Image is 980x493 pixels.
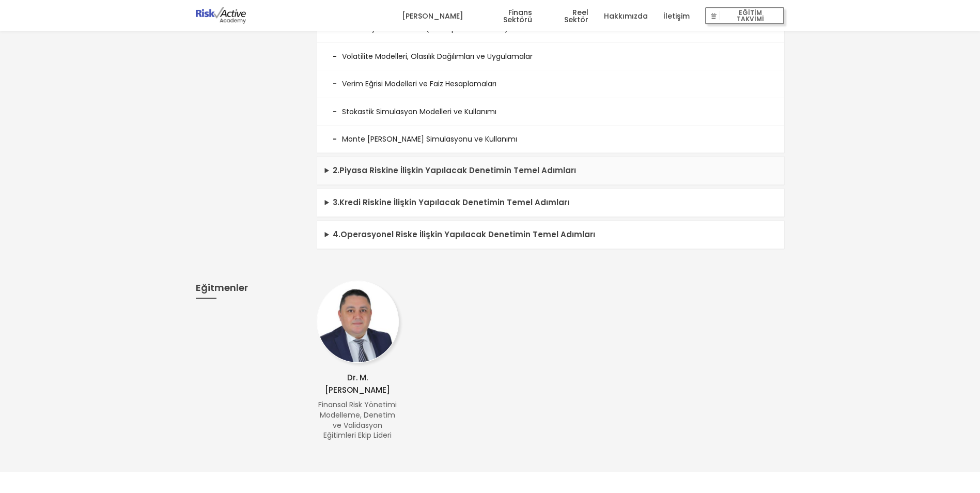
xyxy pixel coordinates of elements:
[317,126,784,153] li: Monte [PERSON_NAME] Simulasyonu ve Kullanımı
[318,399,397,440] span: Finansal Risk Yönetimi Modelleme, Denetim ve Validasyon Eğitimleri Ekip Lideri
[196,281,301,299] h3: Eğitmenler
[705,1,784,32] a: EĞİTİM TAKVİMİ
[317,372,399,396] p: Dr. M. [PERSON_NAME]
[317,70,784,98] li: Verim Eğrisi Modelleri ve Faiz Hesaplamaları
[402,1,463,32] a: [PERSON_NAME]
[317,43,784,70] li: Volatilite Modelleri, Olasılık Dağılımları ve Uygulamalar
[317,189,784,217] summary: 3.Kredi Riskine İlişkin Yapılacak Denetimin Temel Adımları
[705,7,784,25] button: EĞİTİM TAKVİMİ
[317,221,784,249] summary: 4.Operasyonel Riske İlişkin Yapılacak Denetimin Temel Adımları
[317,98,784,126] li: Stokastik Simulasyon Modelleri ve Kullanımı
[479,1,532,32] a: Finans Sektörü
[317,157,784,185] summary: 2.Piyasa Riskine İlişkin Yapılacak Denetimin Temel Adımları
[548,1,588,32] a: Reel Sektör
[720,9,780,23] span: EĞİTİM TAKVİMİ
[604,1,648,32] a: Hakkımızda
[196,7,246,24] img: logo-dark.png
[663,1,690,32] a: İletişim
